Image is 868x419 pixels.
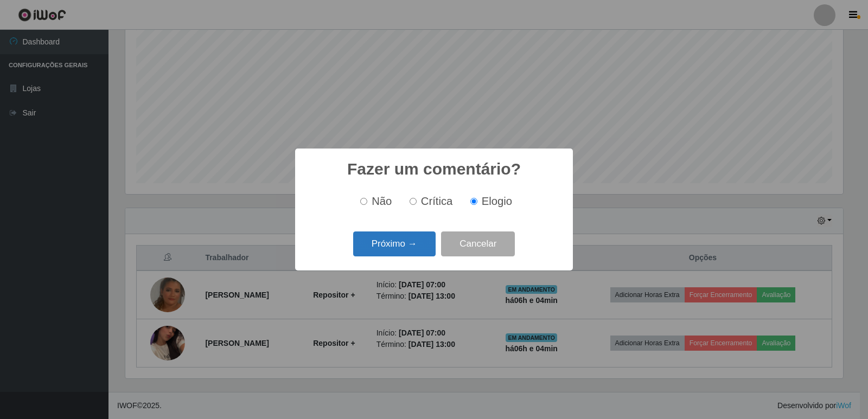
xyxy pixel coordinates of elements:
h2: Fazer um comentário? [347,159,521,179]
span: Elogio [482,195,512,207]
button: Cancelar [441,231,515,257]
input: Crítica [410,198,417,205]
span: Não [372,195,392,207]
input: Não [360,198,367,205]
span: Crítica [421,195,453,207]
button: Próximo → [353,231,436,257]
input: Elogio [470,198,477,205]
